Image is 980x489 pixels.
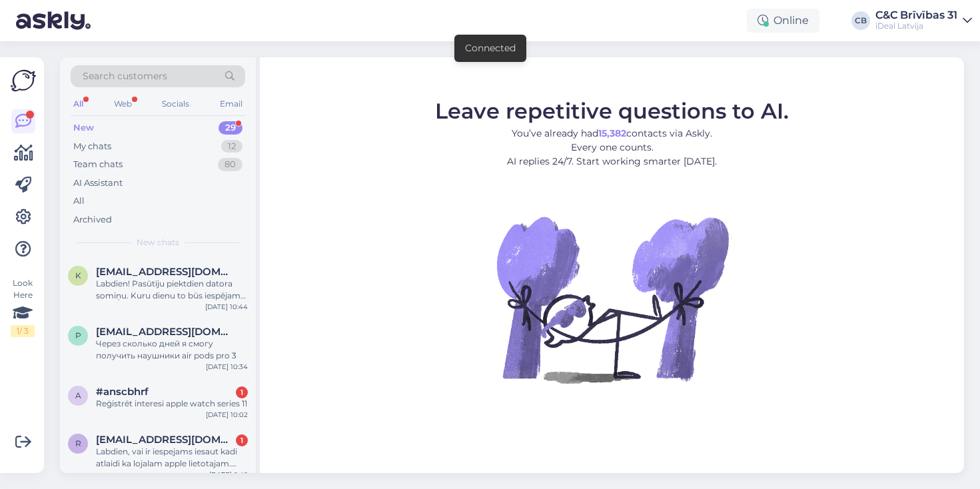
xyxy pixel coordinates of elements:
[96,386,149,398] span: #anscbhrf
[96,398,248,410] div: Reģistrēt interesi apple watch series 11
[206,410,248,420] div: [DATE] 10:02
[73,213,112,227] div: Archived
[747,9,819,33] div: Online
[435,127,789,169] p: You’ve already had contacts via Askly. Every one counts. AI replies 24/7. Start working smarter [...
[96,266,235,278] span: karinashterna@gmail.com
[11,68,36,93] img: Askly Logo
[96,326,235,338] span: packovska.ksenija@gmail.com
[73,121,94,135] div: New
[851,11,870,30] div: CB
[11,325,35,337] div: 1 / 3
[96,446,248,470] div: Labdien, vai ir iespejams iesaut kadi atlaidi ka lojalam apple lietotajam. Tiesi interestos par p...
[75,438,81,448] span: r
[875,21,957,31] div: iDeal Latvija
[435,98,789,124] span: Leave repetitive questions to AI.
[218,158,243,171] div: 80
[75,390,81,400] span: a
[217,95,245,113] div: Email
[209,470,248,480] div: [DATE] 9:49
[11,277,35,337] div: Look Here
[73,158,123,171] div: Team chats
[73,177,123,190] div: AI Assistant
[492,179,732,419] img: No Chat active
[221,140,243,153] div: 12
[159,95,192,113] div: Socials
[111,95,135,113] div: Web
[96,278,248,302] div: Labdien! Pasūtīju piektdien datora somiņu. Kuru dienu to būs iespējams izņemt? #2000082114
[73,140,111,153] div: My chats
[598,127,626,139] b: 15,382
[83,69,167,83] span: Search customers
[96,434,235,446] span: rinalds22154@gmail.com
[219,121,243,135] div: 29
[875,10,957,21] div: C&C Brīvības 31
[875,10,972,31] a: C&C Brīvības 31iDeal Latvija
[75,270,81,280] span: k
[71,95,86,113] div: All
[205,302,248,312] div: [DATE] 10:44
[137,237,179,248] span: New chats
[75,330,81,340] span: p
[206,362,248,372] div: [DATE] 10:34
[96,338,248,362] div: Через сколько дней я смогу получить наушники air pods pro 3
[73,195,85,208] div: All
[236,386,248,398] div: 1
[465,41,516,55] div: Connected
[236,434,248,446] div: 1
